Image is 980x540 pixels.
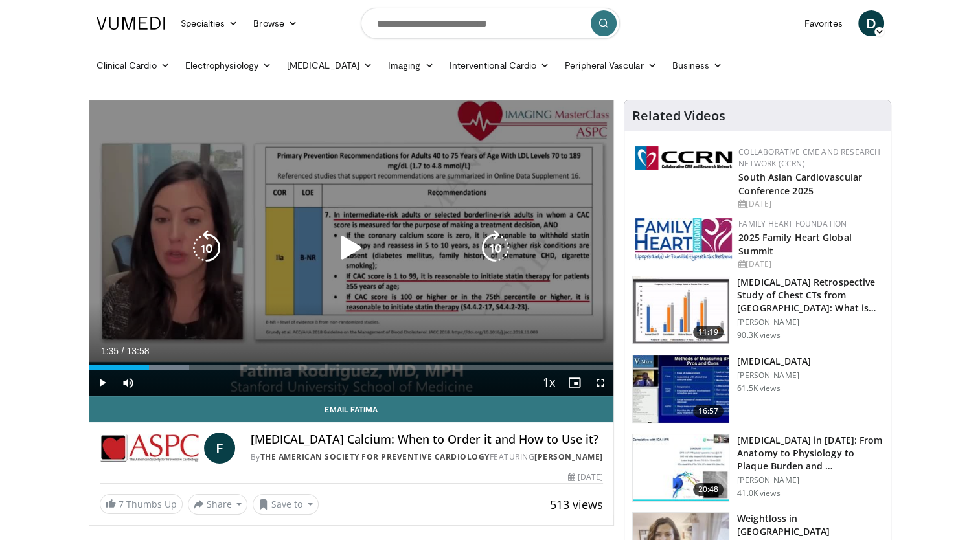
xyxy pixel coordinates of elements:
[635,218,732,261] img: 96363db5-6b1b-407f-974b-715268b29f70.jpeg.150x105_q85_autocrop_double_scale_upscale_version-0.2.jpg
[737,488,780,499] p: 41.0K views
[632,108,725,124] h4: Related Videos
[738,218,847,229] a: Family Heart Foundation
[632,355,883,423] a: 16:57 [MEDICAL_DATA] [PERSON_NAME] 61.5K views
[89,52,177,78] a: Clinical Cardio
[797,10,850,36] a: Favorites
[204,433,235,464] a: F
[89,365,614,370] div: Progress Bar
[633,276,729,344] img: c2eb46a3-50d3-446d-a553-a9f8510c7760.150x105_q85_crop-smart_upscale.jpg
[737,383,780,394] p: 61.5K views
[177,52,279,78] a: Electrophysiology
[737,370,811,381] p: [PERSON_NAME]
[119,498,124,510] span: 7
[568,471,603,483] div: [DATE]
[89,396,614,422] a: Email Fatima
[122,346,124,356] span: /
[858,10,884,36] a: D
[380,52,442,78] a: Imaging
[693,326,724,339] span: 11:19
[557,52,664,78] a: Peripheral Vascular
[245,10,305,36] a: Browse
[633,434,729,502] img: 823da73b-7a00-425d-bb7f-45c8b03b10c3.150x105_q85_crop-smart_upscale.jpg
[738,171,862,197] a: South Asian Cardiovascular Conference 2025
[361,8,620,39] input: Search topics, interventions
[738,146,880,169] a: Collaborative CME and Research Network (CCRN)
[188,494,248,515] button: Share
[253,494,319,515] button: Save to
[632,434,883,502] a: 20:48 [MEDICAL_DATA] in [DATE]: From Anatomy to Physiology to Plaque Burden and … [PERSON_NAME] 4...
[737,512,883,538] h3: Weightloss in [GEOGRAPHIC_DATA]
[89,370,115,396] button: Play
[279,52,380,78] a: [MEDICAL_DATA]
[693,483,724,496] span: 20:48
[737,276,883,315] h3: [MEDICAL_DATA] Retrospective Study of Chest CTs from [GEOGRAPHIC_DATA]: What is the Re…
[89,100,614,396] video-js: Video Player
[260,451,490,462] a: The American Society for Preventive Cardiology
[536,370,562,396] button: Playback Rate
[737,434,883,473] h3: [MEDICAL_DATA] in [DATE]: From Anatomy to Physiology to Plaque Burden and …
[737,355,811,368] h3: [MEDICAL_DATA]
[550,497,603,512] span: 513 views
[737,330,780,341] p: 90.3K views
[635,146,732,170] img: a04ee3ba-8487-4636-b0fb-5e8d268f3737.png.150x105_q85_autocrop_double_scale_upscale_version-0.2.png
[632,276,883,344] a: 11:19 [MEDICAL_DATA] Retrospective Study of Chest CTs from [GEOGRAPHIC_DATA]: What is the Re… [PE...
[101,346,119,356] span: 1:35
[738,231,851,257] a: 2025 Family Heart Global Summit
[251,433,603,447] h4: [MEDICAL_DATA] Calcium: When to Order it and How to Use it?
[738,198,880,210] div: [DATE]
[534,451,603,462] a: [PERSON_NAME]
[115,370,141,396] button: Mute
[251,451,603,463] div: By FEATURING
[126,346,149,356] span: 13:58
[693,405,724,418] span: 16:57
[100,433,199,464] img: The American Society for Preventive Cardiology
[562,370,587,396] button: Enable picture-in-picture mode
[442,52,558,78] a: Interventional Cardio
[665,52,731,78] a: Business
[737,317,883,328] p: [PERSON_NAME]
[100,494,183,514] a: 7 Thumbs Up
[173,10,246,36] a: Specialties
[97,17,165,30] img: VuMedi Logo
[633,355,729,423] img: a92b9a22-396b-4790-a2bb-5028b5f4e720.150x105_q85_crop-smart_upscale.jpg
[738,258,880,270] div: [DATE]
[737,475,883,486] p: [PERSON_NAME]
[587,370,613,396] button: Fullscreen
